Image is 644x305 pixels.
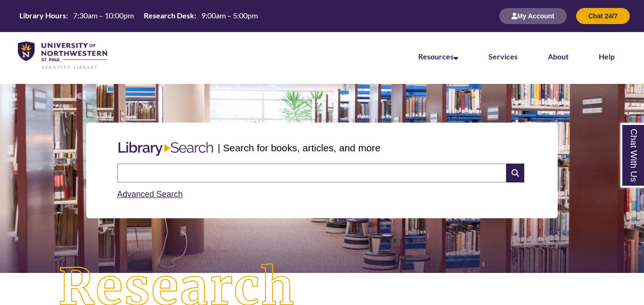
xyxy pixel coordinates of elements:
button: Chat 24/7 [576,8,630,24]
a: Advanced Search [117,190,183,199]
a: Services [488,52,518,61]
th: Library Hours: [16,10,69,21]
a: Chat 24/7 [576,12,630,20]
th: Research Desk: [140,10,198,21]
a: My Account [499,12,567,20]
span: 9:00am – 5:00pm [201,11,258,20]
table: Hours Today [16,10,262,21]
img: UNWSP Library Logo [18,41,107,70]
a: Help [599,52,615,61]
a: Hours Today [16,10,262,22]
p: | Search for books, articles, and more [218,140,380,155]
img: Libary Search [114,138,218,160]
a: Resources [418,52,458,61]
button: My Account [499,8,567,24]
a: About [548,52,569,61]
span: 7:30am – 10:00pm [73,11,134,20]
i: Search [506,164,524,182]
